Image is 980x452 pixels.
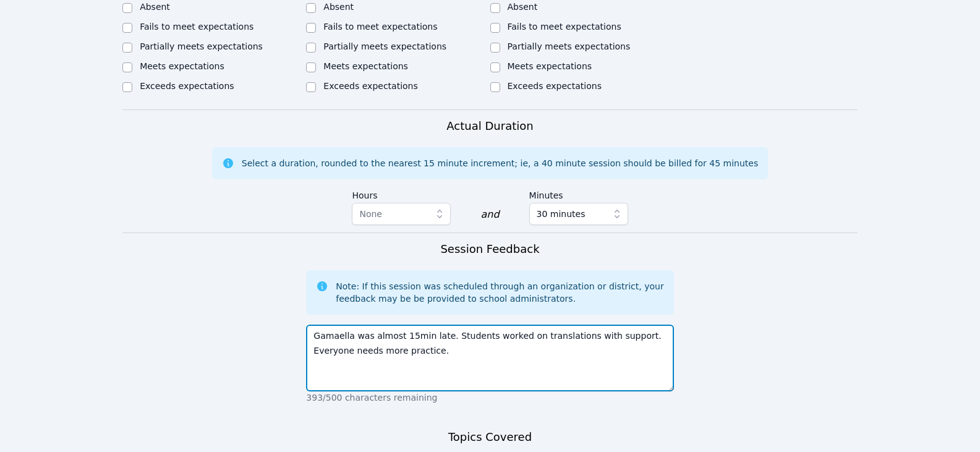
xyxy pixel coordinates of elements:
label: Fails to meet expectations [140,22,254,32]
div: Select a duration, rounded to the nearest 15 minute increment; ie, a 40 minute session should be ... [242,157,758,169]
label: Absent [508,2,538,12]
label: Meets expectations [508,61,592,71]
span: 30 minutes [537,207,586,221]
label: Partially meets expectations [140,41,263,51]
p: 393/500 characters remaining [306,391,673,404]
label: Meets expectations [323,61,408,71]
h3: Actual Duration [446,117,533,135]
label: Partially meets expectations [508,41,631,51]
label: Meets expectations [140,61,224,71]
label: Minutes [529,184,628,203]
button: 30 minutes [529,203,628,225]
label: Partially meets expectations [323,41,446,51]
h3: Topics Covered [448,429,532,446]
textarea: Gamaella was almost 15min late. Students worked on translations with support. Everyone needs more... [306,325,673,391]
h3: Session Feedback [440,241,539,258]
label: Fails to meet expectations [508,22,621,32]
div: Note: If this session was scheduled through an organization or district, your feedback may be be ... [336,280,663,305]
label: Exceeds expectations [140,81,234,91]
label: Fails to meet expectations [323,22,437,32]
label: Hours [352,184,451,203]
label: Absent [323,2,354,12]
label: Exceeds expectations [323,81,417,91]
span: None [359,209,382,219]
label: Absent [140,2,170,12]
div: and [480,207,499,222]
button: None [352,203,451,225]
label: Exceeds expectations [508,81,602,91]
